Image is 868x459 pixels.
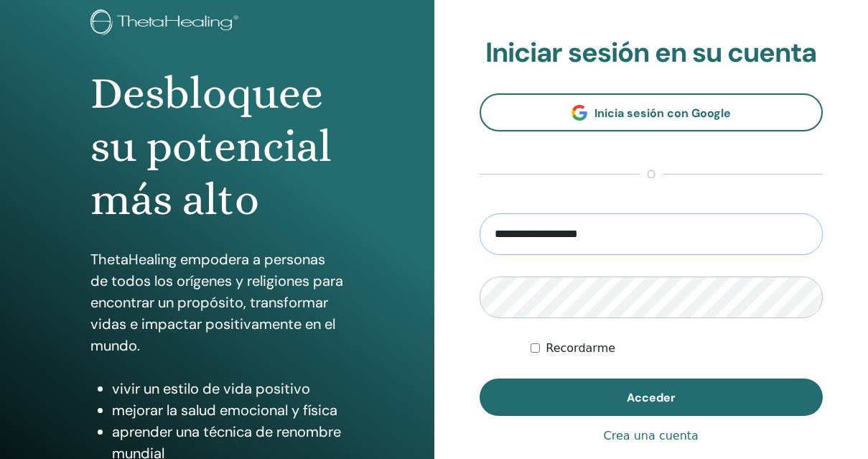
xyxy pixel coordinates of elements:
div: Mantenerme autenticado indefinidamente o hasta cerrar la sesión manualmente [531,340,823,357]
label: Recordarme [546,340,615,357]
h1: Desbloquee su potencial más alto [90,67,344,227]
a: Inicia sesión con Google [480,93,823,131]
span: Acceder [627,390,676,405]
a: Crea una cuenta [604,427,699,445]
li: mejorar la salud emocional y física [112,399,344,421]
span: Inicia sesión con Google [594,106,731,121]
li: vivir un estilo de vida positivo [112,378,344,399]
button: Acceder [480,379,823,416]
span: o [640,166,663,183]
h2: Iniciar sesión en su cuenta [480,37,823,70]
p: ThetaHealing empodera a personas de todos los orígenes y religiones para encontrar un propósito, ... [90,249,344,356]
